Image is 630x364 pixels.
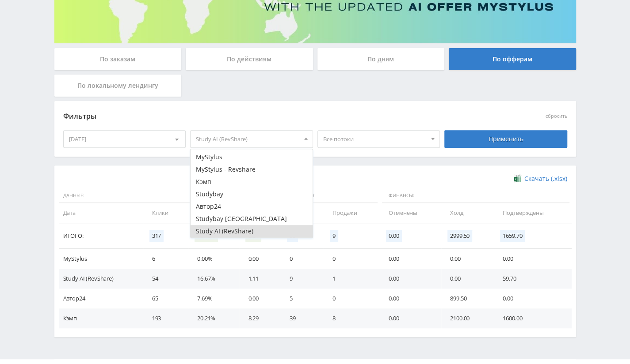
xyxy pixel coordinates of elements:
td: 0.00 [239,289,280,308]
span: 317 [149,230,164,242]
td: 5 [281,289,324,308]
td: 0 [324,289,380,308]
td: 0.00 [380,308,441,328]
td: 0.00 [380,269,441,289]
span: Скачать (.xlsx) [524,175,567,182]
td: 1600.00 [494,308,571,328]
td: 20.21% [188,308,239,328]
td: 59.70 [494,269,571,289]
td: 0.00 [494,289,571,308]
td: 0.00 [380,249,441,269]
span: Финансы: [382,188,569,203]
button: Studybay [GEOGRAPHIC_DATA] [191,213,313,225]
div: [DATE] [64,131,186,147]
div: Применить [444,130,567,148]
button: MyStylus - Revshare [191,163,313,176]
div: По действиям [186,48,313,70]
td: 0 [281,249,324,269]
span: Данные: [59,188,279,203]
td: MyStylus [59,249,143,269]
button: Автор24 [191,200,313,213]
td: 0.00% [188,249,239,269]
td: 1.11 [239,269,280,289]
td: Дата [59,203,143,223]
span: 1659.70 [500,230,525,242]
td: 0 [324,249,380,269]
span: Все потоки [323,131,427,147]
div: Фильтры [63,110,440,123]
td: Холд [441,203,494,223]
div: По заказам [54,48,182,70]
td: Клики [143,203,188,223]
td: Study AI (RevShare) [59,269,143,289]
div: По локальному лендингу [54,75,182,97]
td: Автор24 [59,289,143,308]
td: 7.69% [188,289,239,308]
td: 8 [324,308,380,328]
span: Действия: [283,188,378,203]
span: 2999.50 [447,230,472,242]
td: 6 [143,249,188,269]
td: Отменены [380,203,441,223]
td: 0.00 [441,269,494,289]
span: Study AI (RevShare) [196,131,299,147]
td: CR [188,203,239,223]
td: 8.29 [239,308,280,328]
td: Подтверждены [494,203,571,223]
td: 2100.00 [441,308,494,328]
button: Studybay [191,188,313,200]
td: 0.00 [380,289,441,308]
td: 65 [143,289,188,308]
button: сбросить [546,113,567,119]
td: 899.50 [441,289,494,308]
td: 0.00 [494,249,571,269]
a: Скачать (.xlsx) [514,174,567,183]
td: Итого: [59,223,143,249]
button: MyStylus [191,151,313,163]
td: 54 [143,269,188,289]
button: Study AI (RevShare) [191,225,313,237]
span: 9 [330,230,338,242]
td: Кэмп [59,308,143,328]
td: 9 [281,269,324,289]
td: 0.00 [239,249,280,269]
td: 39 [281,308,324,328]
div: По дням [317,48,445,70]
td: Продажи [324,203,380,223]
td: 193 [143,308,188,328]
button: Кэмп [191,176,313,188]
img: xlsx [514,174,521,183]
td: 1 [324,269,380,289]
td: 16.67% [188,269,239,289]
td: 0.00 [441,249,494,269]
span: 0.00 [386,230,401,242]
div: По офферам [449,48,576,70]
